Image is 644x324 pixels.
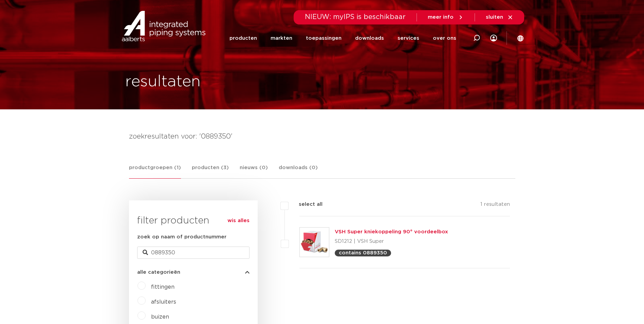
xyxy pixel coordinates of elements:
a: toepassingen [306,24,342,52]
a: downloads [355,24,384,52]
a: producten (3) [192,164,229,178]
a: productgroepen (1) [129,164,181,179]
div: my IPS [490,24,497,52]
h3: filter producten [137,214,250,228]
img: Thumbnail for VSH Super kniekoppeling 90° voordeelbox [300,228,329,257]
h4: zoekresultaten voor: '0889350' [129,131,515,142]
span: NIEUW: myIPS is beschikbaar [305,14,406,20]
p: 1 resultaten [480,200,510,211]
a: downloads (0) [279,164,318,178]
span: meer info [428,15,454,20]
nav: Menu [229,24,456,52]
a: over ons [433,24,456,52]
span: sluiten [486,15,503,20]
span: alle categorieën [137,270,180,275]
button: alle categorieën [137,270,250,275]
a: wis alles [227,217,250,225]
input: zoeken [137,247,250,259]
a: meer info [428,14,464,20]
a: VSH Super kniekoppeling 90° voordeelbox [335,229,448,234]
h1: resultaten [125,71,201,93]
a: producten [229,24,257,52]
a: buizen [151,314,169,320]
a: sluiten [486,14,513,20]
a: fittingen [151,284,174,290]
p: contains 0889350 [339,250,387,255]
a: nieuws (0) [240,164,268,178]
p: SD1212 | VSH Super [335,236,448,247]
a: services [398,24,419,52]
a: markten [271,24,292,52]
label: zoek op naam of productnummer [137,233,226,241]
label: select all [289,200,323,209]
a: afsluiters [151,299,176,305]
